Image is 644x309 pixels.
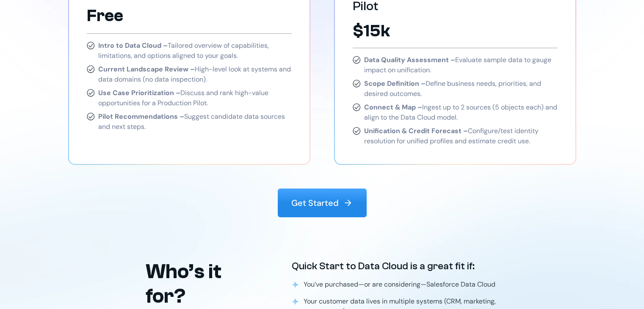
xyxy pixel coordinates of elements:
strong: Connect & Map – [364,103,422,112]
p: Tailored overview of capabilities, limitations, and options aligned to your goals. [98,41,292,61]
strong: Data Quality Assessment – [364,55,455,64]
strong: Scope Definition – [364,79,426,88]
strong: Intro to Data Cloud – [98,41,168,50]
p: Free [87,5,292,26]
p: Quick Start to Data Cloud is a great fit if: [292,260,475,273]
strong: Unification & Credit Forecast – [364,126,468,135]
p: High-level look at systems and data domains (no data inspection). [98,64,292,85]
p: Get Started [291,197,339,209]
h2: Who’s it for? [146,260,265,308]
p: Suggest candidate data sources and next steps. [98,112,292,132]
strong: Current Landscape Review – [98,65,195,74]
p: Ingest up to 2 sources (5 objects each) and align to the Data Cloud model. [364,102,558,123]
p: Evaluate sample data to gauge impact on unification. [364,55,558,75]
p: $15k [353,21,558,41]
p: Define business needs, priorities, and desired outcomes. [364,79,558,99]
p: Configure/test identity resolution for unified profiles and estimate credit use. [364,126,558,146]
strong: Pilot Recommendations – [98,112,184,121]
p: You’ve purchased—or are considering—Salesforce Data Cloud [304,279,499,290]
strong: Use Case Prioritization – [98,88,180,97]
p: Discuss and rank high-value opportunities for a Production Pilot. [98,88,292,108]
a: Get Started [278,189,367,217]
